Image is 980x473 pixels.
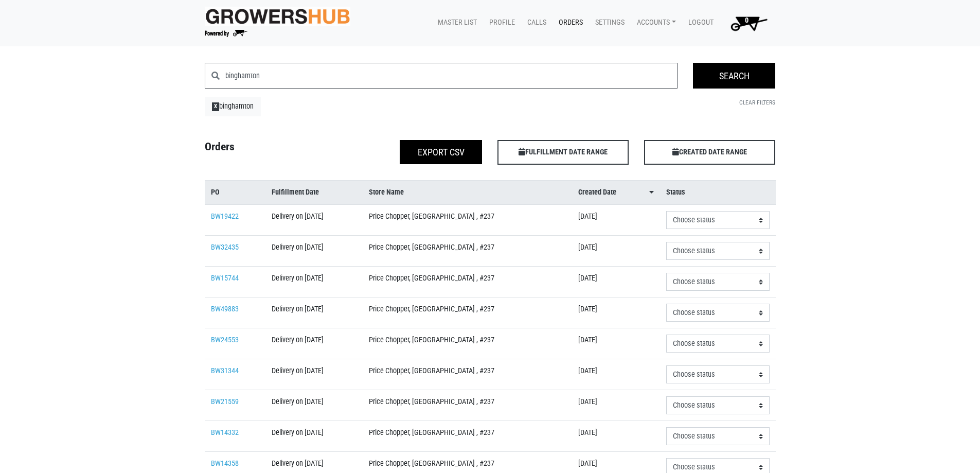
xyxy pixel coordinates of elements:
[205,7,351,26] img: original-fc7597fdc6adbb9d0e2ae620e786d1a2.jpg
[265,421,363,452] td: Delivery on [DATE]
[369,187,565,198] a: Store Name
[211,243,239,252] a: BW32435
[572,359,660,390] td: [DATE]
[481,13,519,32] a: Profile
[205,30,247,37] img: Powered by Big Wheelbarrow
[211,428,239,437] a: BW14332
[363,359,572,390] td: Price Chopper, [GEOGRAPHIC_DATA] , #237
[666,187,685,198] span: Status
[572,297,660,328] td: [DATE]
[363,297,572,328] td: Price Chopper, [GEOGRAPHIC_DATA] , #237
[629,13,680,32] a: Accounts
[572,204,660,236] td: [DATE]
[363,204,572,236] td: Price Chopper, [GEOGRAPHIC_DATA] , #237
[205,97,261,116] a: Xbinghamton
[726,13,772,33] img: Cart
[745,16,749,25] span: 0
[693,63,775,89] input: Search
[211,187,259,198] a: PO
[211,212,239,221] a: BW19422
[572,328,660,359] td: [DATE]
[363,267,572,297] td: Price Chopper, [GEOGRAPHIC_DATA] , #237
[369,187,404,198] span: Store Name
[644,140,775,165] span: CREATED DATE RANGE
[578,187,616,198] span: Created Date
[680,13,718,32] a: Logout
[519,13,550,32] a: Calls
[211,336,239,344] a: BW24553
[550,13,587,32] a: Orders
[211,366,239,375] a: BW31344
[272,187,357,198] a: Fulfillment Date
[572,267,660,297] td: [DATE]
[497,140,629,165] span: FULFILLMENT DATE RANGE
[211,187,220,198] span: PO
[578,187,654,198] a: Created Date
[572,236,660,267] td: [DATE]
[211,305,239,313] a: BW49883
[363,421,572,452] td: Price Chopper, [GEOGRAPHIC_DATA] , #237
[265,328,363,359] td: Delivery on [DATE]
[587,13,629,32] a: Settings
[739,99,775,106] a: Clear Filters
[265,297,363,328] td: Delivery on [DATE]
[225,63,678,89] input: Search by P.O., Order Date, Fulfillment Date, or Buyer
[666,187,769,198] a: Status
[572,421,660,452] td: [DATE]
[400,140,482,164] button: Export CSV
[197,140,344,161] h4: Orders
[265,267,363,297] td: Delivery on [DATE]
[265,390,363,421] td: Delivery on [DATE]
[718,13,776,33] a: 0
[211,274,239,283] a: BW15744
[272,187,319,198] span: Fulfillment Date
[265,359,363,390] td: Delivery on [DATE]
[363,328,572,359] td: Price Chopper, [GEOGRAPHIC_DATA] , #237
[572,390,660,421] td: [DATE]
[265,204,363,236] td: Delivery on [DATE]
[211,397,239,406] a: BW21559
[363,236,572,267] td: Price Chopper, [GEOGRAPHIC_DATA] , #237
[211,459,239,468] a: BW14358
[363,390,572,421] td: Price Chopper, [GEOGRAPHIC_DATA] , #237
[430,13,481,32] a: Master List
[265,236,363,267] td: Delivery on [DATE]
[212,102,220,111] span: X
